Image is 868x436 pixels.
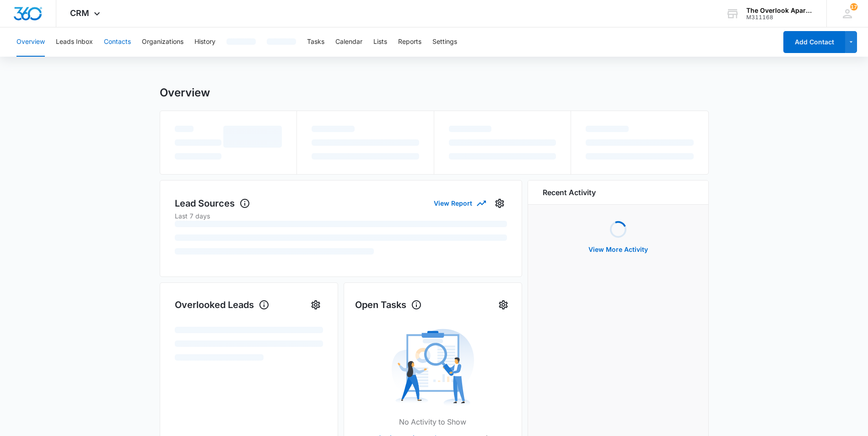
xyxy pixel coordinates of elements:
button: View Report [434,195,485,211]
h6: Recent Activity [543,187,596,198]
button: History [194,27,216,57]
button: Contacts [104,27,131,57]
div: account id [746,14,813,21]
button: Tasks [307,27,324,57]
h1: Overview [160,86,210,100]
p: No Activity to Show [399,416,466,427]
button: Leads Inbox [56,27,93,57]
button: Organizations [142,27,183,57]
button: Add Contact [783,31,845,53]
button: Settings [492,196,507,211]
div: account name [746,7,813,14]
button: Calendar [335,27,362,57]
button: View More Activity [579,239,657,261]
h1: Lead Sources [175,197,250,210]
div: notifications count [850,3,857,11]
h1: Overlooked Leads [175,298,270,312]
button: Settings [308,298,323,312]
h1: Open Tasks [355,298,422,312]
span: CRM [70,8,89,18]
span: 17 [850,3,857,11]
button: Settings [496,298,511,312]
button: Settings [432,27,457,57]
button: Overview [16,27,45,57]
p: Last 7 days [175,211,507,221]
button: Lists [373,27,387,57]
button: Reports [398,27,421,57]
